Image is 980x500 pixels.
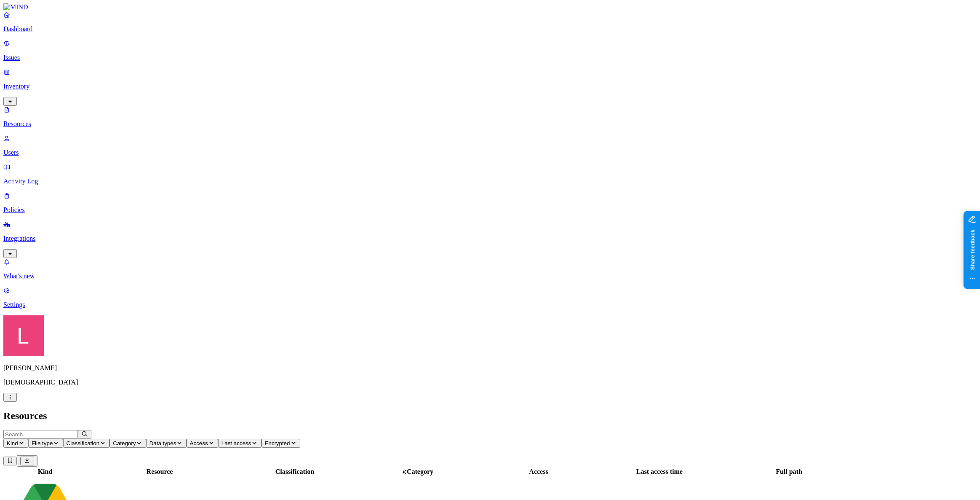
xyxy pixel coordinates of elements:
span: File type [32,440,53,446]
img: Landen Brown [3,315,44,356]
a: Issues [3,40,977,62]
a: Settings [3,287,977,309]
p: Users [3,149,977,156]
input: Search [3,430,78,439]
p: Policies [3,206,977,214]
a: Policies [3,192,977,214]
span: Kind [7,440,18,446]
div: Last access time [600,468,719,476]
p: [PERSON_NAME] [3,364,977,372]
p: Dashboard [3,25,977,33]
p: Activity Log [3,177,977,185]
span: Last access [222,440,251,446]
span: Classification [67,440,100,446]
a: Users [3,134,977,156]
div: Classification [234,468,356,476]
div: Kind [5,468,85,476]
span: Data types [150,440,176,446]
span: Encrypted [265,440,290,446]
a: MIND [3,3,977,11]
p: Integrations [3,235,977,242]
img: MIND [3,3,28,11]
a: Activity Log [3,163,977,185]
p: Issues [3,54,977,62]
p: Settings [3,301,977,309]
a: What's new [3,258,977,280]
a: Inventory [3,68,977,105]
span: Access [190,440,208,446]
p: Inventory [3,83,977,90]
p: Resources [3,120,977,128]
a: Integrations [3,220,977,257]
a: Resources [3,106,977,128]
span: Category [407,468,433,475]
p: [DEMOGRAPHIC_DATA] [3,379,977,386]
div: Full path [721,468,857,476]
a: Dashboard [3,11,977,33]
div: Access [479,468,598,476]
div: Resource [87,468,232,476]
span: Category [113,440,136,446]
p: What's new [3,272,977,280]
h2: Resources [3,410,977,422]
